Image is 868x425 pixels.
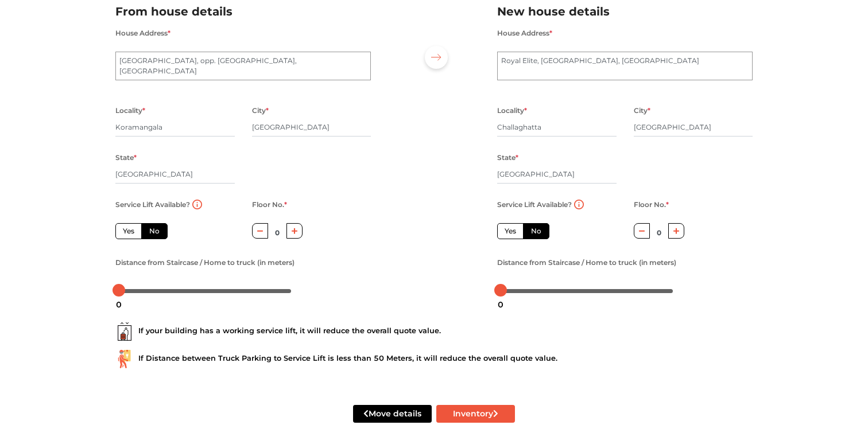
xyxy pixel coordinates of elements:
[115,350,134,368] img: ...
[497,150,518,165] label: State
[115,197,190,212] label: Service Lift Available?
[497,197,572,212] label: Service Lift Available?
[115,52,371,80] textarea: [GEOGRAPHIC_DATA], opp. [GEOGRAPHIC_DATA], [GEOGRAPHIC_DATA]
[634,103,650,118] label: City
[115,322,134,341] img: ...
[141,223,168,239] label: No
[115,26,170,41] label: House Address
[115,322,753,341] div: If your building has a working service lift, it will reduce the overall quote value.
[252,197,287,212] label: Floor No.
[111,295,126,314] div: 0
[115,255,294,270] label: Distance from Staircase / Home to truck (in meters)
[115,103,145,118] label: Locality
[493,295,508,314] div: 0
[634,197,669,212] label: Floor No.
[115,2,371,21] h2: From house details
[523,223,549,239] label: No
[497,2,753,21] h2: New house details
[436,405,515,423] button: Inventory
[252,103,269,118] label: City
[115,350,753,368] div: If Distance between Truck Parking to Service Lift is less than 50 Meters, it will reduce the over...
[497,223,524,239] label: Yes
[115,223,142,239] label: Yes
[497,26,552,41] label: House Address
[353,405,432,423] button: Move details
[497,255,676,270] label: Distance from Staircase / Home to truck (in meters)
[115,150,137,165] label: State
[497,52,753,80] textarea: Royal Elite, [GEOGRAPHIC_DATA], [GEOGRAPHIC_DATA]
[497,103,527,118] label: Locality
